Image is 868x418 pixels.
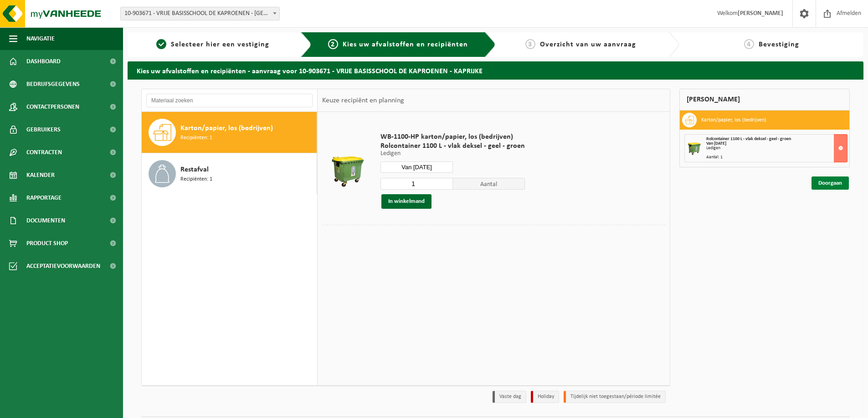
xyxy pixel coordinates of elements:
span: Rapportage [26,186,62,209]
div: [PERSON_NAME] [679,89,850,111]
span: 1 [156,39,166,49]
span: Karton/papier, los (bedrijven) [180,123,273,134]
span: Rolcontainer 1100 L - vlak deksel - geel - groen [706,136,791,141]
li: Holiday [531,391,559,403]
span: 3 [525,39,535,49]
span: Dashboard [26,50,61,73]
span: Contracten [26,141,62,164]
span: Rolcontainer 1100 L - vlak deksel - geel - groen [380,141,525,151]
span: Kalender [26,164,55,186]
input: Selecteer datum [380,161,453,173]
span: Documenten [26,209,65,232]
span: Acceptatievoorwaarden [26,255,100,277]
div: Aantal: 1 [706,155,847,160]
button: Karton/papier, los (bedrijven) Recipiënten: 1 [142,112,317,153]
div: Ledigen [706,146,847,151]
span: Navigatie [26,27,55,50]
span: Restafval [180,164,209,175]
li: Tijdelijk niet toegestaan/période limitée [564,391,666,403]
span: 10-903671 - VRIJE BASISSCHOOL DE KAPROENEN - KAPRIJKE [120,7,280,20]
a: 1Selecteer hier een vestiging [132,39,293,50]
span: Kies uw afvalstoffen en recipiënten [343,41,468,48]
input: Materiaal zoeken [146,94,313,107]
strong: Van [DATE] [706,141,726,146]
a: Doorgaan [812,176,849,190]
button: Restafval Recipiënten: 1 [142,153,317,194]
span: Recipiënten: 1 [180,175,212,184]
button: In winkelmand [381,194,431,209]
span: Gebruikers [26,118,61,141]
span: Contactpersonen [26,96,79,118]
span: Bedrijfsgegevens [26,73,80,96]
h3: Karton/papier, los (bedrijven) [701,113,766,127]
h2: Kies uw afvalstoffen en recipiënten - aanvraag voor 10-903671 - VRIJE BASISSCHOOL DE KAPROENEN - ... [128,61,863,79]
p: Ledigen [380,151,525,157]
span: Selecteer hier een vestiging [171,41,269,48]
span: 10-903671 - VRIJE BASISSCHOOL DE KAPROENEN - KAPRIJKE [121,7,279,20]
span: Aantal [453,178,525,190]
span: WB-1100-HP karton/papier, los (bedrijven) [380,132,525,141]
li: Vaste dag [493,391,526,403]
span: 4 [744,39,754,49]
span: Recipiënten: 1 [180,134,212,142]
span: Product Shop [26,232,68,255]
strong: [PERSON_NAME] [738,10,783,17]
div: Keuze recipiënt en planning [318,89,409,112]
span: Bevestiging [759,41,799,48]
span: 2 [328,39,338,49]
span: Overzicht van uw aanvraag [540,41,636,48]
